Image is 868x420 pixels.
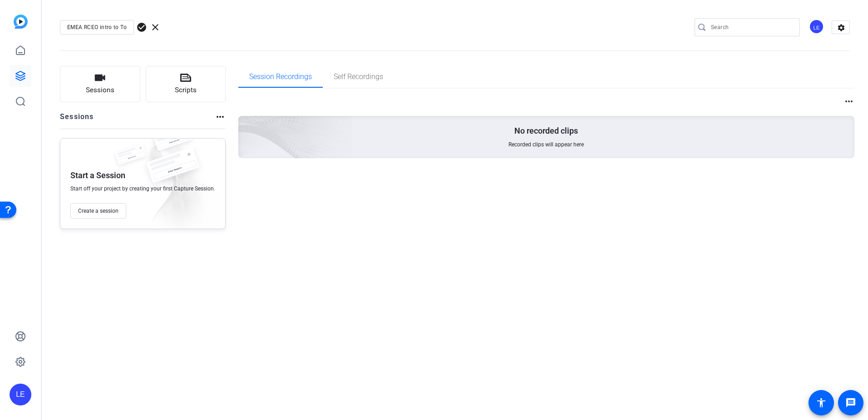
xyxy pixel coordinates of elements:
[138,148,207,193] img: fake-session.png
[148,125,197,158] img: fake-session.png
[809,19,825,35] ngx-avatar: Laura Ellerker
[816,397,827,408] mat-icon: accessibility
[14,15,28,29] img: blue-gradient.svg
[70,203,126,219] button: Create a session
[514,125,578,136] p: No recorded clips
[86,85,114,95] span: Sessions
[711,22,793,33] input: Search
[845,397,856,408] mat-icon: message
[10,384,31,405] div: LE
[843,96,854,107] mat-icon: more_horiz
[78,207,118,215] span: Create a session
[70,170,125,181] p: Start a Session
[215,111,226,122] mat-icon: more_horiz
[60,66,140,102] button: Sessions
[249,73,312,80] span: Session Recordings
[70,185,215,192] span: Start off your project by creating your first Capture Session.
[809,19,824,34] div: LE
[136,22,147,33] span: check_circle
[110,144,151,171] img: fake-session.png
[137,26,353,223] img: embarkstudio-empty-session.png
[146,66,226,102] button: Scripts
[832,21,850,35] mat-icon: settings
[508,141,584,148] span: Recorded clips will appear here
[60,111,94,129] h2: Sessions
[150,22,161,33] span: clear
[67,22,127,33] input: Enter Project Name
[175,85,197,95] span: Scripts
[334,73,383,80] span: Self Recordings
[133,136,221,233] img: embarkstudio-empty-session.png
